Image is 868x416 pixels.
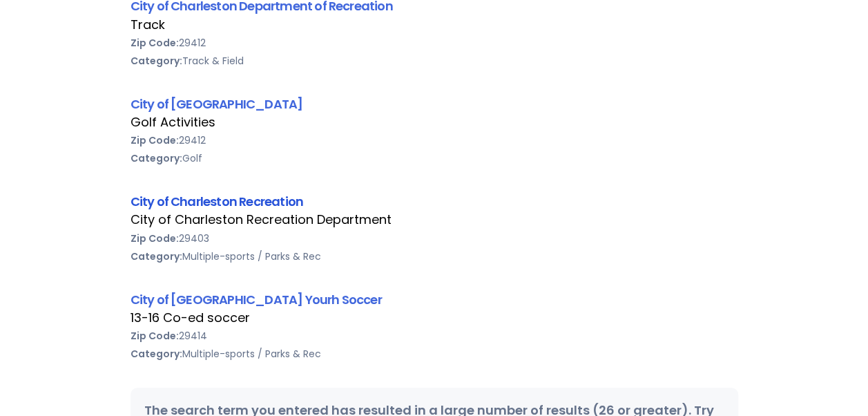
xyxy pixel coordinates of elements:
[131,151,182,165] b: Category:
[131,291,382,308] a: City of [GEOGRAPHIC_DATA] Yourh Soccer
[131,249,182,263] b: Category:
[131,133,179,147] b: Zip Code:
[131,309,738,327] div: 13-16 Co-ed soccer
[131,113,738,131] div: Golf Activities
[131,229,738,247] div: 29403
[131,16,738,34] div: Track
[131,192,738,211] div: City of Charleston Recreation
[131,95,738,113] div: City of [GEOGRAPHIC_DATA]
[131,329,179,343] b: Zip Code:
[131,34,738,52] div: 29412
[131,149,738,167] div: Golf
[131,231,179,245] b: Zip Code:
[131,327,738,345] div: 29414
[131,54,182,68] b: Category:
[131,247,738,265] div: Multiple-sports / Parks & Rec
[131,211,738,229] div: City of Charleston Recreation Department
[131,347,182,361] b: Category:
[131,193,304,210] a: City of Charleston Recreation
[131,290,738,309] div: City of [GEOGRAPHIC_DATA] Yourh Soccer
[131,52,738,70] div: Track & Field
[131,131,738,149] div: 29412
[131,345,738,363] div: Multiple-sports / Parks & Rec
[131,36,179,50] b: Zip Code:
[131,95,303,113] a: City of [GEOGRAPHIC_DATA]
